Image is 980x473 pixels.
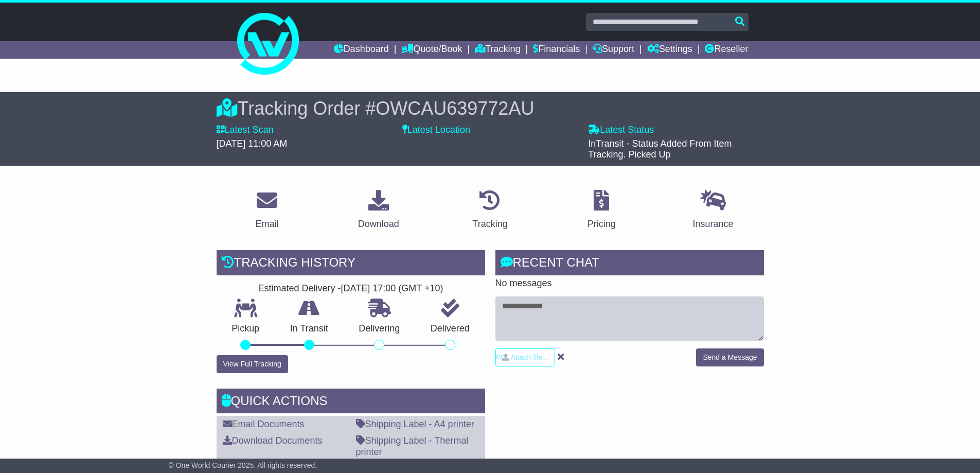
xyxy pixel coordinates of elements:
a: Pricing [581,186,622,235]
div: Quick Actions [217,389,485,416]
a: Financials [533,41,580,59]
span: InTransit - Status Added From Item Tracking. Picked Up [588,138,732,160]
a: Email [248,186,285,235]
span: [DATE] 11:00 AM [217,138,288,149]
span: OWCAU639772AU [376,98,534,119]
div: Download [358,217,399,231]
p: Pickup [217,323,275,335]
a: Reseller [705,41,748,59]
p: Delivering [344,323,416,335]
div: [DATE] 17:00 (GMT +10) [341,283,443,294]
a: Settings [647,41,692,59]
span: © One World Courier 2025. All rights reserved. [169,461,317,469]
div: Estimated Delivery - [217,283,485,294]
a: Shipping Label - A4 printer [356,419,474,429]
a: Quote/Book [401,41,462,59]
label: Latest Location [402,125,470,136]
a: Tracking [466,186,514,235]
a: Insurance [686,186,740,235]
div: Pricing [587,217,616,231]
a: Tracking [475,41,520,59]
a: Email Documents [223,419,305,429]
div: Tracking Order # [217,97,764,119]
div: Email [255,217,278,231]
div: RECENT CHAT [495,250,764,278]
p: No messages [495,278,764,289]
label: Latest Scan [217,125,274,136]
a: Shipping Label - Thermal printer [356,435,469,457]
button: View Full Tracking [217,355,288,373]
p: Delivered [415,323,485,335]
div: Tracking history [217,250,485,278]
a: Dashboard [334,41,389,59]
button: Send a Message [696,348,763,366]
a: Download Documents [223,435,323,446]
div: Tracking [472,217,507,231]
a: Support [593,41,634,59]
div: Insurance [693,217,734,231]
label: Latest Status [588,125,654,136]
a: Download [351,186,406,235]
p: In Transit [275,323,344,335]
